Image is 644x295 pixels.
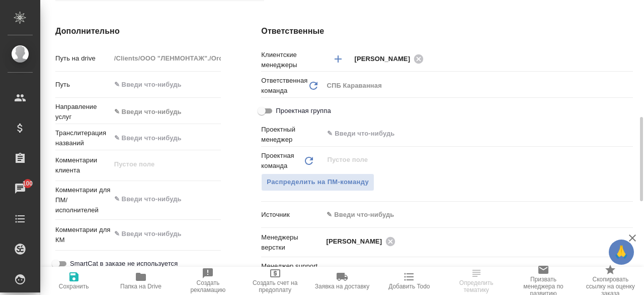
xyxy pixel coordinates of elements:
button: Добавить менеджера [326,47,350,71]
span: Создать счет на предоплату [248,279,302,293]
div: ✎ Введи что-нибудь [327,210,621,220]
span: [PERSON_NAME] [354,54,416,64]
p: Менеджеры верстки [261,232,323,253]
p: Клиентские менеджеры [261,50,323,70]
div: ✎ Введи что-нибудь [114,107,209,117]
p: Комментарии для ПМ/исполнителей [55,185,111,215]
button: Определить тематику [443,267,510,295]
span: [PERSON_NAME] [326,237,388,247]
span: Распределить на ПМ-команду [267,176,369,188]
div: СПБ Караванная [323,77,633,94]
h4: Дополнительно [55,25,221,37]
div: [PERSON_NAME] [354,52,427,65]
button: Open [627,58,629,60]
input: ✎ Введи что-нибудь [111,131,221,145]
p: Комментарии клиента [55,155,111,175]
p: Путь на drive [55,53,111,64]
input: ✎ Введи что-нибудь [326,264,596,276]
div: ✎ Введи что-нибудь [323,206,633,223]
p: Менеджер support team [261,261,323,281]
button: Создать счет на предоплату [242,267,308,295]
button: 🙏 [609,240,634,265]
span: Проектная группа [276,106,331,116]
button: Скопировать ссылку на оценку заказа [577,267,644,295]
p: Источник [261,210,323,220]
span: Создать рекламацию [181,279,235,293]
p: Направление услуг [55,102,111,122]
button: Папка на Drive [107,267,174,295]
span: 🙏 [613,242,630,263]
span: 100 [17,179,39,189]
span: Папка на Drive [120,283,162,290]
button: Добавить Todo [376,267,443,295]
input: Пустое поле [111,51,221,66]
p: Транслитерация названий [55,128,111,148]
span: Добавить Todo [388,283,430,290]
span: Сохранить [59,283,89,290]
input: ✎ Введи что-нибудь [111,77,221,92]
div: [PERSON_NAME] [326,235,398,248]
p: Проектный менеджер [261,125,323,145]
p: Путь [55,80,111,90]
p: Комментарии для КМ [55,225,111,245]
button: Призвать менеджера по развитию [510,267,577,295]
button: Сохранить [40,267,107,295]
button: Заявка на доставку [308,267,375,295]
p: Ответственная команда [261,76,307,96]
div: ✎ Введи что-нибудь [111,103,221,121]
h4: Ответственные [261,25,633,37]
span: Определить тематику [449,279,504,293]
a: 100 [3,176,38,201]
p: Проектная команда [261,151,303,171]
input: Пустое поле [326,154,609,166]
span: SmartCat в заказе не используется [70,259,178,269]
input: ✎ Введи что-нибудь [326,128,596,140]
button: Open [627,133,629,135]
span: Заявка на доставку [315,283,369,290]
button: Распределить на ПМ-команду [261,173,374,191]
button: Создать рекламацию [175,267,242,295]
